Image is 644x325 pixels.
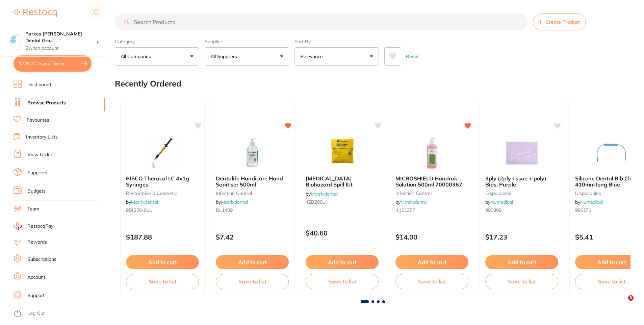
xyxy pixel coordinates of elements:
span: RestocqPay [27,223,53,230]
button: Save to list [216,274,289,289]
button: Add to cart [485,255,558,269]
button: Log Out [14,308,103,319]
img: MICROSHIELD Handrub Solution 500ml 70000367 [410,136,454,170]
a: Rewards [27,239,47,246]
small: 8BIS06-011 [126,207,199,213]
img: Silicone Dental Bib Clip - 410mm long Blue [590,136,634,170]
a: Budgets [27,188,46,195]
img: Parkes Baker Dental Group [10,34,22,46]
a: Restocq Logo [14,5,57,21]
b: 3ply (2ply tissue + poly) Bibs, Purple [485,175,558,188]
img: 3ply (2ply tissue + poly) Bibs, Purple [500,136,544,170]
a: Support [27,292,45,299]
iframe: Intercom notifications message [509,160,644,307]
a: Subscriptions [27,256,56,263]
label: Sort By [294,39,379,45]
p: All Categories [121,53,154,60]
button: $225.71 in your order [14,55,92,72]
a: Suppliers [27,170,47,176]
small: 4JJ61357 [395,207,468,213]
span: by [485,199,513,205]
button: Reset [404,47,421,66]
small: DL1409 [216,207,289,213]
button: Add to cart [126,255,199,269]
label: Category [115,39,199,45]
p: $17.23 [485,233,558,241]
span: by [395,199,428,205]
b: Dentalife Handicare Hand Sanitiser 500ml [216,175,289,188]
p: $7.42 [216,233,289,241]
p: All Suppliers [210,53,240,60]
a: RestocqPay [14,222,53,230]
span: Create Product [545,19,580,25]
button: Save to list [126,274,199,289]
span: by [306,191,338,197]
p: Switch account [25,45,96,52]
small: infection control [395,191,468,196]
button: Relevance [294,47,379,66]
a: Dashboard [27,81,51,88]
a: Matrixdental [221,199,248,205]
h2: Recently Ordered [115,79,181,89]
button: Save to list [485,274,558,289]
img: Body Fluid Biohazard Spill Kit [320,136,364,170]
small: disposables [485,191,558,196]
p: Relevance [300,53,326,60]
a: Matrixdental [401,199,428,205]
span: by [126,199,158,205]
button: Add to cart [306,255,379,269]
label: Supplier [205,39,289,45]
button: All Suppliers [205,47,289,66]
img: BISCO Theracal LC 4x1g Syringes [140,136,184,170]
p: $14.00 [395,233,468,241]
small: infection control [216,191,289,196]
input: Search Products [115,14,527,30]
b: Body Fluid Biohazard Spill Kit [306,175,379,188]
button: All Categories [115,47,199,66]
small: 4ZBZ001 [306,199,379,205]
a: Account [27,274,45,281]
small: 990309 [485,207,558,213]
h4: Parkes Baker Dental Group [25,31,96,44]
a: Favourites [27,117,49,124]
button: Save to list [306,274,379,289]
a: Matrixdental [311,191,338,197]
span: by [216,199,248,205]
a: Numedical [490,199,513,205]
button: Add to cart [216,255,289,269]
button: Create Product [533,14,586,30]
button: Add to cart [395,255,468,269]
a: Matrixdental [131,199,158,205]
small: restorative & cosmetic [126,191,199,196]
a: Log Out [27,310,45,317]
img: Restocq Logo [14,9,57,17]
img: Dentalife Handicare Hand Sanitiser 500ml [230,136,274,170]
p: $40.60 [306,229,379,237]
b: BISCO Theracal LC 4x1g Syringes [126,175,199,188]
a: Inventory Lists [26,134,58,141]
img: RestocqPay [14,222,22,230]
b: MICROSHIELD Handrub Solution 500ml 70000367 [395,175,468,188]
a: Browse Products [27,100,66,106]
a: View Orders [27,151,55,158]
iframe: Intercom live chat [614,295,630,311]
a: Team [27,206,39,212]
span: 3 [628,295,634,301]
p: $187.88 [126,233,199,241]
button: Save to list [395,274,468,289]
